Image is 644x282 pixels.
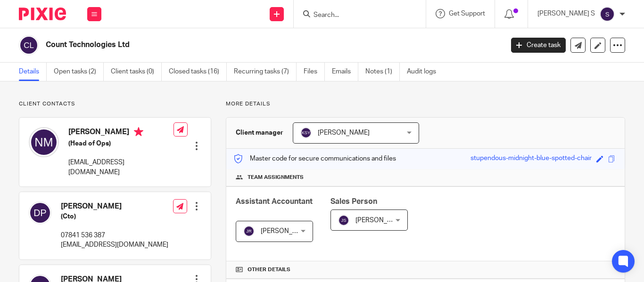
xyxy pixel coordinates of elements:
[169,63,227,81] a: Closed tasks (16)
[236,198,313,205] span: Assistant Accountant
[248,266,290,274] span: Other details
[29,127,59,157] img: svg%3E
[248,174,304,181] span: Team assignments
[243,226,255,237] img: svg%3E
[19,63,47,81] a: Details
[318,129,370,136] span: [PERSON_NAME]
[54,63,104,81] a: Open tasks (2)
[511,38,566,53] a: Create task
[29,201,51,224] img: svg%3E
[46,40,407,50] h2: Count Technologies Ltd
[332,63,358,81] a: Emails
[233,154,396,163] p: Master code for secure communications and files
[61,212,168,221] h5: (Cto)
[61,201,168,211] h4: [PERSON_NAME]
[261,228,313,234] span: [PERSON_NAME]
[236,128,283,137] h3: Client manager
[600,7,615,22] img: svg%3E
[407,63,443,81] a: Audit logs
[338,215,349,226] img: svg%3E
[68,139,173,148] h5: (Head of Ops)
[300,127,312,138] img: svg%3E
[365,63,400,81] a: Notes (1)
[68,127,173,139] h4: [PERSON_NAME]
[19,100,211,108] p: Client contacts
[61,240,168,250] p: [EMAIL_ADDRESS][DOMAIN_NAME]
[355,217,407,224] span: [PERSON_NAME]
[471,153,592,164] div: stupendous-midnight-blue-spotted-chair
[68,158,173,177] p: [EMAIL_ADDRESS][DOMAIN_NAME]
[134,127,143,137] i: Primary
[330,198,377,205] span: Sales Person
[61,231,168,240] p: 07841 536 387
[234,63,297,81] a: Recurring tasks (7)
[313,11,397,20] input: Search
[111,63,162,81] a: Client tasks (0)
[19,35,39,55] img: svg%3E
[19,8,66,20] img: Pixie
[304,63,325,81] a: Files
[226,100,625,108] p: More details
